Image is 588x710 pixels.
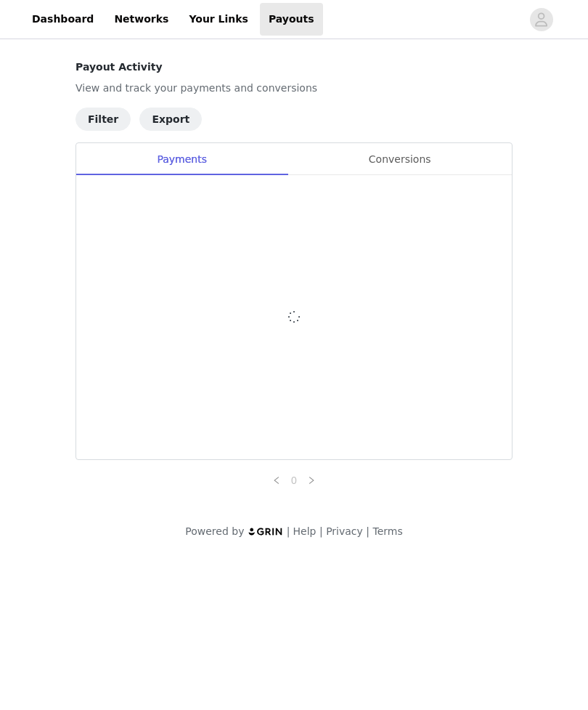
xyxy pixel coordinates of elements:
a: Privacy [326,525,363,537]
a: Payouts [260,3,323,36]
span: | [366,525,369,537]
img: logo [248,527,284,536]
p: View and track your payments and conversions [75,81,513,96]
a: Terms [372,525,402,537]
a: Help [293,525,317,537]
span: | [319,525,323,537]
a: 0 [286,472,302,488]
div: Conversions [287,143,512,176]
li: Previous Page [268,472,285,489]
h4: Payout Activity [75,60,513,75]
span: | [287,525,290,537]
div: Payments [76,143,287,176]
a: Your Links [180,3,257,36]
button: Export [139,108,202,131]
i: icon: left [272,476,281,485]
a: Dashboard [23,3,102,36]
a: Networks [105,3,177,36]
li: Next Page [303,472,320,489]
i: icon: right [307,476,316,485]
div: avatar [534,8,548,31]
button: Filter [75,108,131,131]
span: Powered by [185,525,244,537]
li: 0 [285,472,303,489]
